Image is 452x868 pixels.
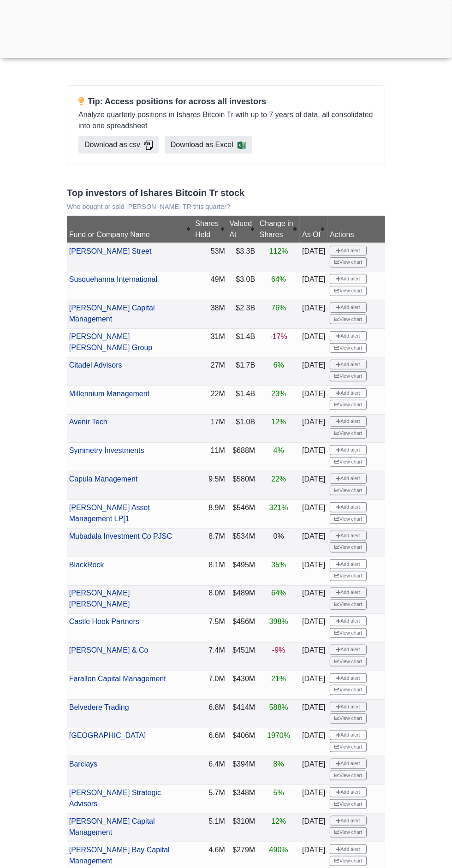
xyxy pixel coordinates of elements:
[227,357,257,386] td: $1.7B
[269,504,288,511] span: 321%
[193,642,227,671] td: 7.4M
[193,585,227,614] td: 8.0M
[330,246,367,256] button: Add alert
[193,814,227,842] td: 5.1M
[330,445,367,455] button: Add alert
[300,386,327,414] td: [DATE]
[227,642,257,671] td: $451M
[330,685,367,695] a: View chart
[227,728,257,756] td: $406M
[78,109,374,131] p: Analyze quarterly positions in Ishares Bitcoin Tr with up to 7 years of data, all consolidated in...
[69,846,170,865] a: [PERSON_NAME] Bay Capital Management
[69,504,150,523] a: [PERSON_NAME] Asset Management LP[1
[330,657,367,667] a: View chart
[271,418,286,426] span: 12%
[193,414,227,443] td: 17M
[271,561,286,569] span: 35%
[193,357,227,386] td: 27M
[330,343,367,353] a: View chart
[330,588,367,598] button: Add alert
[330,616,367,626] button: Add alert
[227,814,257,842] td: $310M
[330,257,367,268] a: View chart
[193,614,227,642] td: 7.5M
[330,416,367,427] button: Add alert
[330,331,367,341] button: Add alert
[330,371,367,381] a: View chart
[193,528,227,557] td: 8.7M
[271,675,286,683] span: 21%
[330,571,367,581] a: View chart
[193,471,227,500] td: 9.5M
[193,216,227,243] th: Shares Held: No sort applied, activate to apply an ascending sort
[300,642,327,671] td: [DATE]
[67,203,385,211] p: Who bought or sold [PERSON_NAME] TR this quarter?
[144,141,153,150] img: Download consolidated filings csv
[274,760,284,768] span: 8%
[227,785,257,814] td: $348M
[330,856,367,866] a: View chart
[193,243,227,272] td: 53M
[330,229,383,240] div: Actions
[193,500,227,529] td: 8.9M
[67,187,385,198] h3: Top investors of Ishares Bitcoin Tr stock
[69,703,129,711] a: Belvedere Trading
[300,785,327,814] td: [DATE]
[330,303,367,313] button: Add alert
[69,275,157,283] a: Susquehanna International
[300,585,327,614] td: [DATE]
[300,357,327,386] td: [DATE]
[227,614,257,642] td: $456M
[227,216,257,243] th: Valued At: No sort applied, activate to apply an ascending sort
[271,475,286,483] span: 22%
[330,742,367,752] a: View chart
[69,418,107,426] a: Avenir Tech
[330,457,367,467] a: View chart
[330,388,367,398] button: Add alert
[330,713,367,724] a: View chart
[165,136,252,154] a: Download as Excel
[193,699,227,728] td: 6.8M
[78,97,374,107] h4: Tip: Access positions for across all investors
[330,531,367,541] button: Add alert
[300,500,327,529] td: [DATE]
[330,645,367,655] button: Add alert
[227,272,257,300] td: $3.0B
[330,600,367,610] a: View chart
[78,136,159,154] a: Download as csv
[227,329,257,357] td: $1.4B
[267,731,290,739] span: 1970%
[227,243,257,272] td: $3.3B
[269,247,288,255] span: 112%
[227,557,257,585] td: $495M
[330,474,367,484] button: Add alert
[271,390,286,398] span: 23%
[330,400,367,410] a: View chart
[300,471,327,500] td: [DATE]
[69,675,166,683] a: Farallon Capital Management
[271,589,286,597] span: 64%
[69,789,161,808] a: [PERSON_NAME] Strategic Advisors
[330,628,367,638] a: View chart
[193,671,227,699] td: 7.0M
[69,475,138,483] a: Capula Management
[271,275,286,283] span: 64%
[330,771,367,781] a: View chart
[69,390,149,398] a: Millennium Management
[274,789,284,797] span: 5%
[195,218,225,240] div: Shares Held
[69,646,149,654] a: [PERSON_NAME] & Co
[300,699,327,728] td: [DATE]
[269,618,288,625] span: 398%
[330,827,367,838] a: View chart
[69,247,152,255] a: [PERSON_NAME] Street
[269,703,288,711] span: 588%
[193,300,227,329] td: 38M
[272,646,285,654] span: -9%
[327,216,385,243] th: Actions: No sort applied, sorting is disabled
[237,141,246,150] img: Download consolidated filings xlsx
[69,361,122,369] a: Citadel Advisors
[274,446,284,454] span: 4%
[300,272,327,300] td: [DATE]
[69,304,155,323] a: [PERSON_NAME] Capital Management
